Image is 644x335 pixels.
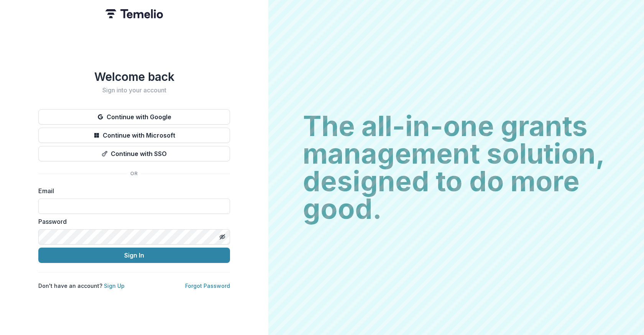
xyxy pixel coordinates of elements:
h2: Sign into your account [38,87,230,94]
a: Forgot Password [185,282,230,289]
a: Sign Up [104,282,125,289]
button: Toggle password visibility [216,231,228,243]
label: Password [38,217,225,226]
button: Continue with SSO [38,146,230,161]
label: Email [38,186,225,195]
button: Sign In [38,248,230,263]
img: Temelio [105,9,163,18]
button: Continue with Google [38,109,230,125]
h1: Welcome back [38,70,230,84]
p: Don't have an account? [38,282,125,290]
button: Continue with Microsoft [38,128,230,143]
